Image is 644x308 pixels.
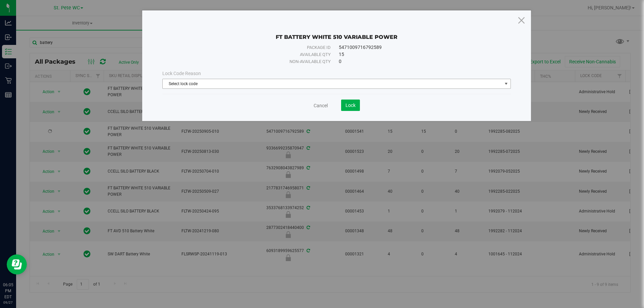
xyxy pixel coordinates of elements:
[163,79,502,88] span: Select lock code
[177,44,331,51] div: Package ID
[177,51,331,58] div: Available qty
[341,100,360,111] button: Lock
[345,103,356,108] span: Lock
[7,254,27,274] iframe: Resource center
[339,44,496,51] div: 5471009716792589
[502,79,511,88] span: select
[177,58,331,65] div: Non-available qty
[162,71,201,76] span: Lock Code Reason
[162,24,511,41] div: FT BATTERY WHITE 510 VARIABLE POWER
[339,51,496,58] div: 15
[314,102,328,109] a: Cancel
[339,58,496,65] div: 0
